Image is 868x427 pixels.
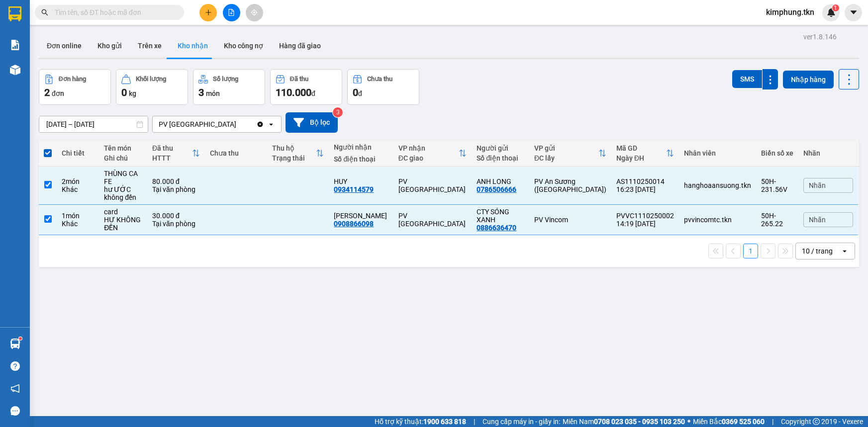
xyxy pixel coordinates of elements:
div: hư ƯỚC không đền [104,185,142,201]
div: 50H-265.22 [761,212,793,228]
div: PV Vincom [534,216,606,224]
div: PV An Sương ([GEOGRAPHIC_DATA]) [534,177,606,193]
sup: 1 [832,4,839,11]
div: 80.000 đ [152,177,200,185]
div: 0886636470 [477,224,516,232]
span: kimphung.tkn [758,6,822,18]
sup: 1 [19,337,22,340]
svg: Clear value [256,120,264,128]
div: PV [GEOGRAPHIC_DATA] [159,119,236,129]
img: solution-icon [10,40,20,50]
span: đ [358,89,362,97]
span: notification [10,384,20,393]
div: HƯ KHÔNG ĐỀN [104,216,142,232]
span: kg [129,89,136,97]
svg: open [841,247,849,255]
div: 0908866098 [334,220,374,228]
div: 30.000 đ [152,212,200,220]
div: Ngày ĐH [616,154,666,162]
div: hanghoaansuong.tkn [684,181,751,189]
div: HUY [334,177,388,185]
span: ⚪️ [687,420,690,424]
div: CTY SÓNG XANH [477,208,524,224]
span: search [41,9,48,16]
div: Tại văn phòng [152,220,200,228]
input: Tìm tên, số ĐT hoặc mã đơn [55,7,172,18]
button: Số lượng3món [193,69,265,105]
button: SMS [732,70,762,88]
span: 3 [198,86,204,98]
div: ĐC giao [398,154,459,162]
button: aim [246,4,263,21]
button: plus [199,4,217,21]
button: Đơn online [39,34,90,58]
div: Chưa thu [210,149,262,157]
button: Kho nhận [170,34,216,58]
img: icon-new-feature [827,8,836,17]
button: Nhập hàng [783,71,834,88]
div: Nhân viên [684,149,751,157]
button: 1 [743,244,758,258]
button: file-add [223,4,240,21]
div: Đã thu [290,76,308,83]
span: Miền Bắc [693,416,765,427]
div: 50H-231.56V [761,177,793,193]
svg: open [267,120,275,128]
div: Chi tiết [62,149,94,157]
div: Nhãn [803,149,853,157]
div: Số điện thoại [477,154,524,162]
button: Trên xe [130,34,170,58]
div: THÙNG CA FE [104,170,142,185]
button: Bộ lọc [286,112,338,133]
span: Hỗ trợ kỹ thuật: [375,416,466,427]
div: Ghi chú [104,154,142,162]
div: Đã thu [152,144,192,152]
img: logo-vxr [8,6,21,21]
div: ĐC lấy [534,154,598,162]
span: 1 [834,4,837,11]
span: copyright [813,418,820,425]
div: Thu hộ [272,144,316,152]
div: VP gửi [534,144,598,152]
div: PVVC1110250002 [616,212,674,220]
div: Đơn hàng [59,76,86,83]
span: plus [205,9,212,16]
div: Khác [62,220,94,228]
button: Khối lượng0kg [116,69,188,105]
span: đơn [52,89,64,97]
th: Toggle SortBy [611,140,679,167]
div: ANH LONG [477,177,524,185]
div: Số điện thoại [334,155,388,163]
button: Kho gửi [90,34,130,58]
div: ANH BẢO [334,212,388,220]
span: món [206,89,220,97]
div: Số lượng [213,76,238,83]
input: Selected PV Phước Đông. [237,119,238,129]
strong: 0708 023 035 - 0935 103 250 [594,418,685,426]
div: HTTT [152,154,192,162]
button: Đã thu110.000đ [270,69,342,105]
button: Đơn hàng2đơn [39,69,111,105]
span: message [10,406,20,416]
button: caret-down [845,4,862,21]
div: pvvincomtc.tkn [684,216,751,224]
input: Select a date range. [39,116,148,132]
span: caret-down [849,8,858,17]
th: Toggle SortBy [267,140,329,167]
div: Chưa thu [367,76,392,83]
span: Nhãn [809,216,826,224]
div: AS1110250014 [616,177,674,185]
div: Trạng thái [272,154,316,162]
div: 2 món [62,177,94,185]
div: Người nhận [334,143,388,151]
div: Biển số xe [761,149,793,157]
div: PV [GEOGRAPHIC_DATA] [398,177,467,193]
button: Kho công nợ [216,34,271,58]
div: 1 món [62,212,94,220]
div: Khác [62,185,94,193]
th: Toggle SortBy [529,140,611,167]
span: Miền Nam [563,416,685,427]
span: 2 [44,86,50,98]
span: | [772,416,773,427]
span: file-add [228,9,235,16]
